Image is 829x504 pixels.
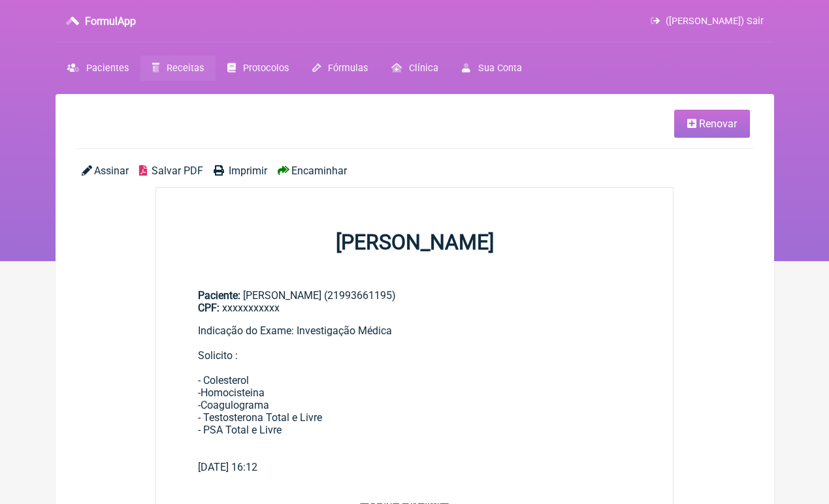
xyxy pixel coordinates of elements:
a: Salvar PDF [139,165,203,177]
a: Imprimir [214,165,267,177]
span: Fórmulas [328,63,368,74]
span: Clínica [409,63,438,74]
h1: [PERSON_NAME] [156,230,674,255]
a: Sua Conta [450,55,533,81]
span: Receitas [167,63,204,74]
a: Receitas [140,55,216,81]
span: Encaminhar [291,165,347,177]
div: [DATE] 16:12 [198,461,632,473]
a: ([PERSON_NAME]) Sair [651,16,763,27]
a: Renovar [674,110,750,138]
span: Pacientes [86,63,129,74]
span: Imprimir [229,165,267,177]
h3: FormulApp [85,15,136,27]
div: [PERSON_NAME] (21993661195) [198,289,632,314]
span: CPF: [198,302,219,314]
div: Indicação do Exame: Investigação Médica Solicito : - Colesterol -Homocisteina -Coagulograma - Tes... [198,324,632,461]
a: Fórmulas [301,55,380,81]
span: Paciente: [198,289,240,302]
span: Protocolos [243,63,289,74]
span: ([PERSON_NAME]) Sair [666,16,764,27]
div: xxxxxxxxxxx [198,302,632,314]
span: Assinar [94,165,129,177]
a: Pacientes [56,55,140,81]
span: Salvar PDF [152,165,203,177]
span: Renovar [699,118,737,130]
span: Sua Conta [478,63,522,74]
a: Protocolos [216,55,301,81]
a: Assinar [82,165,129,177]
a: Encaminhar [278,165,347,177]
a: Clínica [380,55,450,81]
